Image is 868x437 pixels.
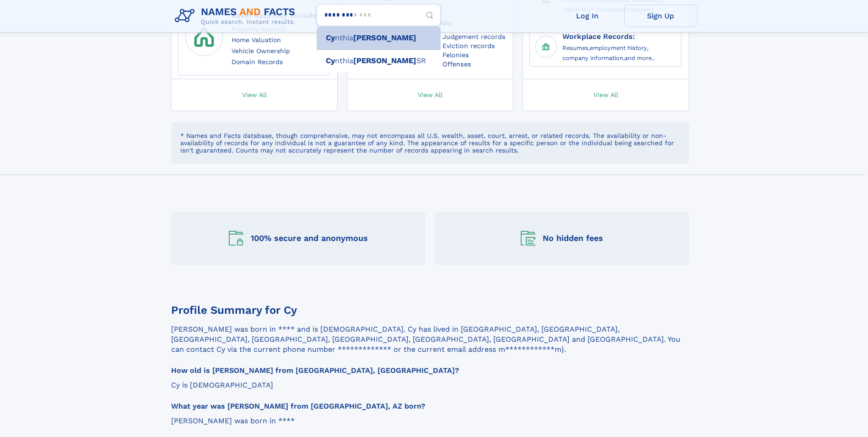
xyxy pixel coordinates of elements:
[189,22,219,52] img: assets
[326,33,335,42] b: Cy
[562,30,635,41] a: Workplace Records:
[625,53,654,62] a: and more..
[171,401,689,411] h3: What year was [PERSON_NAME] from [GEOGRAPHIC_DATA], AZ born?
[167,79,342,111] a: View All
[343,79,518,111] a: View All
[171,380,689,390] p: Cy is [DEMOGRAPHIC_DATA]
[171,324,689,355] p: [PERSON_NAME] was born in **** and is [DEMOGRAPHIC_DATA]. Cy has lived in [GEOGRAPHIC_DATA], [GEO...
[562,43,677,63] div: , , ,
[442,42,495,49] a: Eviction records
[232,24,286,33] a: Property Records
[562,43,588,52] a: Resumes
[543,233,603,244] div: No hidden fees
[419,4,441,27] button: Search Button
[326,56,335,65] b: Cy
[353,56,416,65] b: [PERSON_NAME]
[251,233,368,244] div: 100% secure and anonymous
[171,416,689,426] p: [PERSON_NAME] was born in ****
[539,40,553,54] img: Workplace Records
[232,46,290,55] a: Vehicle Ownership
[171,4,303,28] img: Logo Names and Facts
[562,53,623,62] a: company information
[171,366,689,376] h3: How old is [PERSON_NAME] from [GEOGRAPHIC_DATA], [GEOGRAPHIC_DATA]?
[171,122,689,164] div: * Names and Facts database, though comprehensive, may not encompass all U.S. wealth, asset, court...
[232,57,283,66] a: Domain Records
[353,33,416,42] b: [PERSON_NAME]
[442,60,471,68] a: Offenses
[442,51,469,59] a: Felonies
[624,5,697,27] a: Sign Up
[590,43,647,52] a: employment history
[551,5,624,27] a: Log In
[593,90,618,98] span: View All
[171,305,689,315] h3: Profile Summary for Cy
[317,49,441,73] div: nthia SR
[317,4,441,26] input: search input
[442,33,506,40] a: Judgement records
[418,90,442,98] span: View All
[242,90,267,98] span: View All
[317,27,441,50] div: nthia
[518,79,693,111] a: View All
[232,35,281,44] a: Home Valuation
